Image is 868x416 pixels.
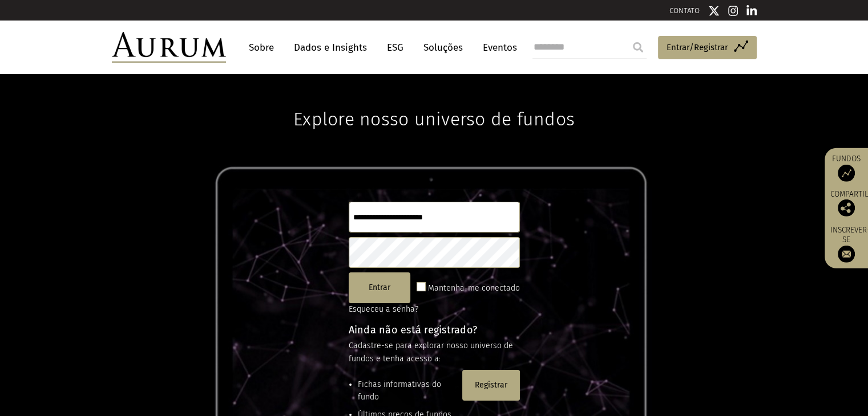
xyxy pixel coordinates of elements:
font: Soluções [423,42,463,54]
a: Fundos [830,154,862,182]
font: Fichas informativas do fundo [358,380,441,402]
font: Fundos [832,154,861,164]
font: Cadastre-se para explorar nosso universo de fundos e tenha acesso a: [349,341,513,363]
a: Sobre [243,37,280,58]
input: Submit [627,36,649,59]
font: Dados e Insights [294,42,367,54]
a: Esqueceu a senha? [349,304,418,314]
a: Soluções [418,37,469,58]
font: Entrar/Registrar [667,42,728,52]
font: ESG [387,42,403,54]
a: Dados e Insights [288,37,373,58]
img: Fundos de acesso [838,165,855,182]
img: Aurum [112,32,226,63]
a: Entrar/Registrar [658,36,757,60]
img: Ícone do Instagram [728,5,738,17]
img: Compartilhe esta publicação [838,199,855,217]
font: Entrar [369,283,390,292]
font: Eventos [483,42,517,54]
font: Ainda não está registrado? [349,324,478,336]
font: Sobre [249,42,274,54]
font: Explore nosso universo de fundos [293,108,575,130]
font: Mantenha-me conectado [428,283,520,293]
img: Ícone do Twitter [708,5,720,17]
font: Registrar [475,380,507,390]
button: Registrar [462,370,519,401]
img: Inscreva-se na nossa newsletter [838,245,855,262]
a: Eventos [477,37,517,58]
button: Entrar [349,272,410,303]
img: Ícone do Linkedin [746,5,757,17]
a: ESG [381,37,409,58]
a: CONTATO [669,6,700,15]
